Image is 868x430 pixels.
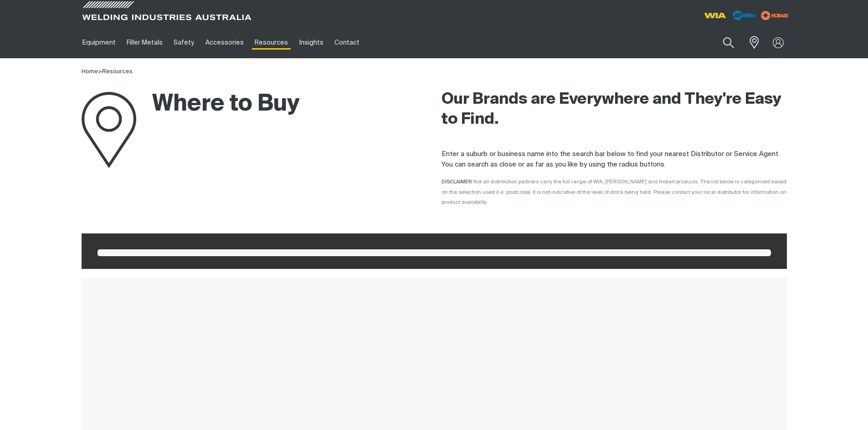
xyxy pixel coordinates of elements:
a: Accessories [200,27,249,58]
span: > [98,69,102,75]
a: Contact [329,27,365,58]
a: Insights [293,27,329,58]
span: DISCLAIMER: [442,179,786,205]
nav: Main [77,27,613,58]
a: Filler Metals [121,27,168,58]
h2: Our Brands are Everywhere and They're Easy to Find. [442,90,787,130]
h1: Where to Buy [82,90,300,119]
img: miller [758,9,791,22]
p: Enter a suburb or business name into the search bar below to find your nearest Distributor or Ser... [442,149,787,170]
button: Search products [713,32,744,53]
a: Home [82,69,98,75]
a: Resources [102,69,133,75]
a: Resources [249,27,293,58]
a: Equipment [77,27,121,58]
span: Not all distribution partners carry the full range of WIA, [PERSON_NAME] and Hobart products. The... [442,179,786,205]
a: Safety [168,27,200,58]
input: Product name or item number... [701,32,744,53]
